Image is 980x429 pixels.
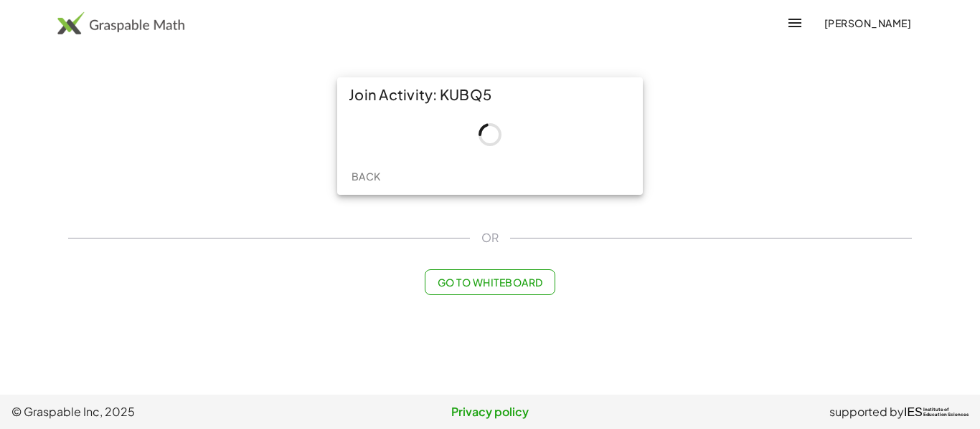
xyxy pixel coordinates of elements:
span: OR [481,229,499,246]
span: [PERSON_NAME] [824,16,911,29]
span: supported by [829,403,904,420]
a: Privacy policy [331,403,650,420]
span: IES [904,405,923,419]
span: Go to Whiteboard [437,276,542,289]
span: © Graspable Inc, 2025 [11,403,331,420]
div: Join Activity: KUBQ5 [337,77,643,112]
span: Back [351,170,380,183]
span: Institute of Education Sciences [923,408,969,418]
button: [PERSON_NAME] [812,10,923,36]
button: Go to Whiteboard [425,269,555,295]
button: Back [343,163,389,189]
a: IESInstitute ofEducation Sciences [904,403,969,420]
